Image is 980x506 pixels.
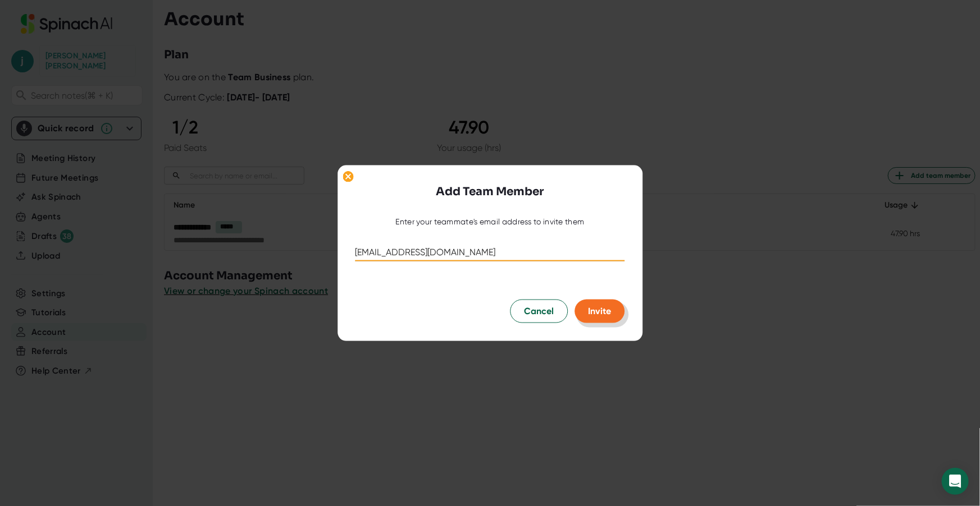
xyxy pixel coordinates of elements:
[396,217,585,227] div: Enter your teammate's email address to invite them
[575,300,625,323] button: Invite
[525,305,554,318] span: Cancel
[589,306,612,316] span: Invite
[942,468,969,495] div: Open Intercom Messenger
[510,300,568,323] button: Cancel
[436,183,544,200] h3: Add Team Member
[355,243,625,261] input: kale@acme.co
